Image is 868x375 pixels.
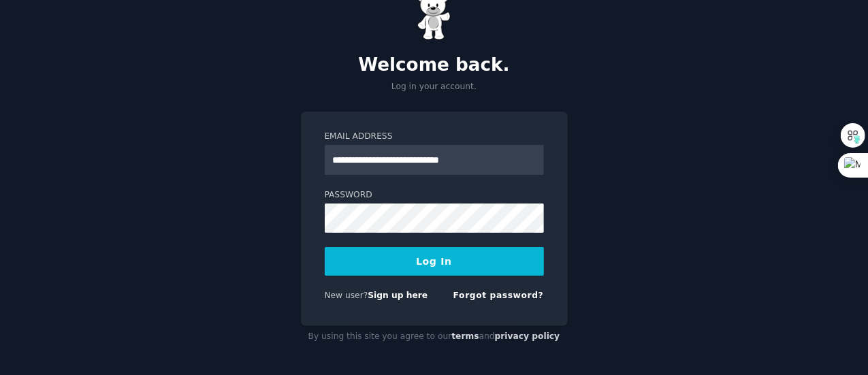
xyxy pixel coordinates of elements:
a: privacy policy [495,331,560,341]
label: Email Address [325,131,544,143]
div: By using this site you agree to our and [301,326,568,348]
p: Log in your account. [301,81,568,93]
a: terms [451,331,479,341]
button: Log In [325,247,544,276]
h2: Welcome back. [301,54,568,76]
a: Forgot password? [453,291,544,300]
a: Sign up here [368,291,428,300]
span: New user? [325,291,368,300]
label: Password [325,189,544,201]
